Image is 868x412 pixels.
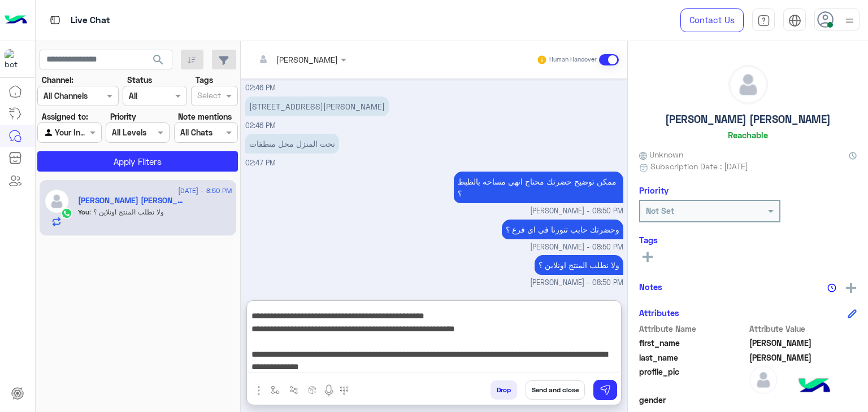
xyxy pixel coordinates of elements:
[245,84,276,92] span: 02:46 PM
[749,337,857,349] span: احمد
[340,386,349,395] img: make a call
[245,121,276,130] span: 02:46 PM
[178,111,232,122] label: Note mentions
[110,111,136,122] label: Priority
[639,366,747,392] span: profile_pic
[749,352,857,363] span: حسن عبد الجواد
[639,185,669,195] h6: Priority
[526,380,585,400] button: Send and close
[795,367,834,406] img: hulul-logo.png
[245,97,389,116] p: 10/9/2025, 2:46 PM
[78,196,186,205] h5: احمد حسن عبد الجواد
[639,308,679,318] h6: Attributes
[42,111,88,122] label: Assigned to:
[530,278,623,288] span: [PERSON_NAME] - 08:50 PM
[650,160,748,172] span: Subscription Date : [DATE]
[680,8,744,32] a: Contact Us
[752,8,775,32] a: tab
[89,208,164,216] span: ولا نطلب المنتج اونلاين ؟
[530,206,623,217] span: [PERSON_NAME] - 08:50 PM
[846,283,856,293] img: add
[639,394,747,406] span: gender
[749,394,857,406] span: null
[639,148,683,160] span: Unknown
[245,134,339,154] p: 10/9/2025, 2:47 PM
[454,172,623,203] p: 10/9/2025, 8:50 PM
[5,8,27,32] img: Logo
[61,208,72,219] img: WhatsApp
[44,189,70,214] img: defaultAdmin.png
[530,242,623,253] span: [PERSON_NAME] - 08:50 PM
[151,53,165,67] span: search
[502,220,623,239] p: 10/9/2025, 8:50 PM
[600,384,611,396] img: send message
[665,113,831,126] h5: [PERSON_NAME] [PERSON_NAME]
[196,89,221,104] div: Select
[303,380,322,399] button: create order
[639,337,747,349] span: first_name
[639,235,857,245] h6: Tags
[71,13,110,28] p: Live Chat
[271,385,280,395] img: select flow
[549,55,597,64] small: Human Handover
[728,130,768,140] h6: Reachable
[788,14,801,27] img: tab
[639,352,747,363] span: last_name
[843,14,857,28] img: profile
[42,74,73,86] label: Channel:
[749,323,857,335] span: Attribute Value
[639,323,747,335] span: Attribute Name
[78,208,89,216] span: You
[757,14,770,27] img: tab
[535,255,623,275] p: 10/9/2025, 8:50 PM
[127,74,152,86] label: Status
[245,159,276,167] span: 02:47 PM
[308,385,317,395] img: create order
[749,366,778,394] img: defaultAdmin.png
[37,151,238,172] button: Apply Filters
[729,65,767,104] img: defaultAdmin.png
[827,283,836,292] img: notes
[252,384,266,397] img: send attachment
[289,385,298,395] img: Trigger scenario
[196,74,213,86] label: Tags
[322,384,336,397] img: send voice note
[48,13,62,27] img: tab
[145,50,172,74] button: search
[178,186,232,196] span: [DATE] - 8:50 PM
[639,282,662,292] h6: Notes
[266,380,285,399] button: select flow
[5,49,25,69] img: 1403182699927242
[491,380,517,400] button: Drop
[285,380,303,399] button: Trigger scenario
